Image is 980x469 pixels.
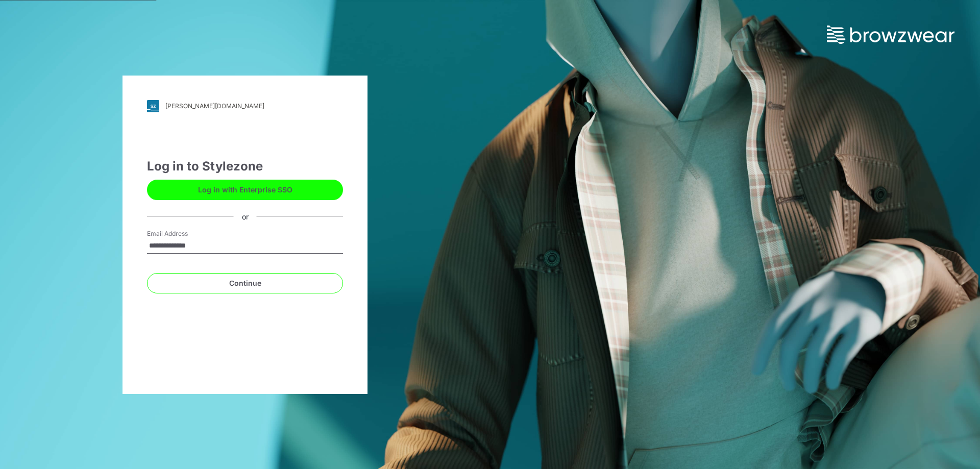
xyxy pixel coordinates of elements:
img: browzwear-logo.73288ffb.svg [827,26,954,44]
div: or [234,211,257,222]
label: Email Address [147,229,218,238]
button: Log in with Enterprise SSO [147,180,343,200]
a: [PERSON_NAME][DOMAIN_NAME] [147,100,343,112]
button: Continue [147,273,343,293]
div: Log in to Stylezone [147,157,343,176]
div: [PERSON_NAME][DOMAIN_NAME] [165,102,264,110]
img: svg+xml;base64,PHN2ZyB3aWR0aD0iMjgiIGhlaWdodD0iMjgiIHZpZXdCb3g9IjAgMCAyOCAyOCIgZmlsbD0ibm9uZSIgeG... [147,100,159,112]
